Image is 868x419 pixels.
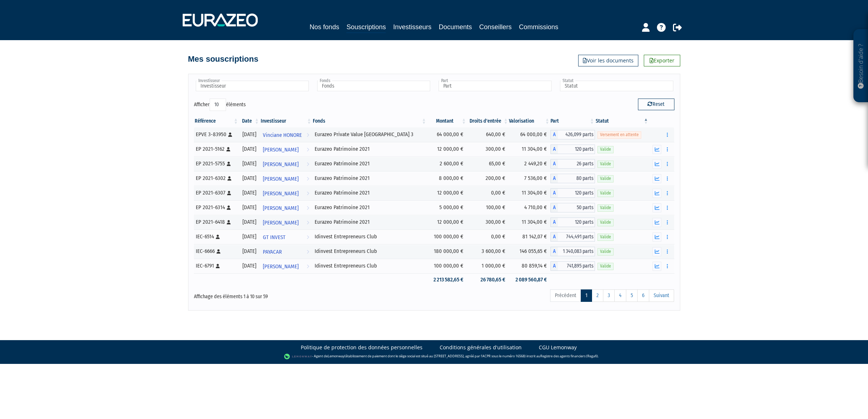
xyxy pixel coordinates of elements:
[183,14,258,27] img: 1732889491-logotype_eurazeo_blanc_rvb.png
[263,143,299,157] span: [PERSON_NAME]
[595,115,649,127] th: Statut : activer pour trier la colonne par ordre d&eacute;croissant
[479,22,512,32] a: Conseillers
[239,115,260,127] th: Date: activer pour trier la colonne par ordre croissant
[260,215,312,230] a: [PERSON_NAME]
[188,55,258,64] h4: Mes souscriptions
[550,159,595,169] div: A - Eurazeo Patrimoine 2021
[241,262,257,270] div: [DATE]
[614,289,626,302] a: 4
[558,261,595,271] span: 741,895 parts
[427,171,467,186] td: 8 000,00 €
[196,145,237,153] div: EP 2021-5162
[598,263,614,270] span: Valide
[598,146,614,153] span: Valide
[263,172,299,186] span: [PERSON_NAME]
[307,128,309,142] i: Voir l'investisseur
[307,201,309,215] i: Voir l'investisseur
[427,186,467,200] td: 12 000,00 €
[210,99,226,111] select: Afficheréléments
[260,171,312,186] a: [PERSON_NAME]
[598,248,614,255] span: Valide
[227,220,231,224] i: [Français] Personne physique
[540,354,598,358] a: Registre des agents financiers (Regafi)
[550,261,558,271] span: A
[550,188,558,198] span: A
[550,174,558,183] span: A
[509,244,550,259] td: 146 055,65 €
[301,344,423,351] a: Politique de protection des données personnelles
[598,175,614,182] span: Valide
[598,131,641,138] span: Versement en attente
[440,344,522,351] a: Conditions générales d'utilisation
[539,344,577,351] a: CGU Lemonway
[307,143,309,157] i: Voir l'investisseur
[241,189,257,197] div: [DATE]
[857,33,865,99] p: Besoin d'aide ?
[217,249,221,254] i: [Français] Personne physique
[598,204,614,211] span: Valide
[315,189,424,197] div: Eurazeo Patrimoine 2021
[241,145,257,153] div: [DATE]
[315,145,424,153] div: Eurazeo Patrimoine 2021
[558,174,595,183] span: 80 parts
[558,159,595,169] span: 26 parts
[509,142,550,157] td: 11 304,00 €
[260,259,312,273] a: [PERSON_NAME]
[509,273,550,286] td: 2 089 560,87 €
[509,115,550,127] th: Valorisation: activer pour trier la colonne par ordre croissant
[263,158,299,171] span: [PERSON_NAME]
[241,131,257,138] div: [DATE]
[216,264,220,268] i: [Français] Personne physique
[312,115,427,127] th: Fonds: activer pour trier la colonne par ordre croissant
[194,99,246,111] label: Afficher éléments
[241,204,257,211] div: [DATE]
[550,145,558,154] span: A
[260,115,312,127] th: Investisseur: activer pour trier la colonne par ordre croissant
[467,200,509,215] td: 100,00 €
[558,218,595,227] span: 120 parts
[427,127,467,142] td: 64 000,00 €
[467,171,509,186] td: 200,00 €
[550,130,595,139] div: A - Eurazeo Private Value Europe 3
[467,244,509,259] td: 3 600,00 €
[263,201,299,215] span: [PERSON_NAME]
[315,262,424,270] div: Idinvest Entrepreneurs Club
[578,55,638,66] a: Voir les documents
[263,128,302,142] span: Vinciane HONORE
[558,232,595,242] span: 744,491 parts
[626,289,638,302] a: 5
[260,127,312,142] a: Vinciane HONORE
[427,142,467,157] td: 12 000,00 €
[307,245,309,259] i: Voir l'investisseur
[598,190,614,197] span: Valide
[196,131,237,138] div: EPVE 3-83950
[649,289,674,302] a: Suivant
[467,273,509,286] td: 26 780,65 €
[550,203,558,212] span: A
[315,247,424,255] div: Idinvest Entrepreneurs Club
[315,131,424,138] div: Eurazeo Private Value [GEOGRAPHIC_DATA] 3
[196,160,237,168] div: EP 2021-5755
[598,234,614,241] span: Valide
[284,353,312,360] img: logo-lemonway.png
[307,172,309,186] i: Voir l'investisseur
[637,289,649,302] a: 6
[194,115,239,127] th: Référence : activer pour trier la colonne par ordre croissant
[509,230,550,244] td: 81 142,07 €
[307,187,309,200] i: Voir l'investisseur
[7,353,861,360] div: - Agent de (établissement de paiement dont le siège social est situé au [STREET_ADDRESS], agréé p...
[467,230,509,244] td: 0,00 €
[558,188,595,198] span: 120 parts
[263,216,299,230] span: [PERSON_NAME]
[467,157,509,171] td: 65,00 €
[241,160,257,168] div: [DATE]
[427,157,467,171] td: 2 600,00 €
[550,145,595,154] div: A - Eurazeo Patrimoine 2021
[509,186,550,200] td: 11 304,00 €
[427,273,467,286] td: 2 213 582,65 €
[509,200,550,215] td: 4 710,00 €
[550,188,595,198] div: A - Eurazeo Patrimoine 2021
[263,260,299,273] span: [PERSON_NAME]
[558,145,595,154] span: 120 parts
[196,233,237,241] div: IEC-6514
